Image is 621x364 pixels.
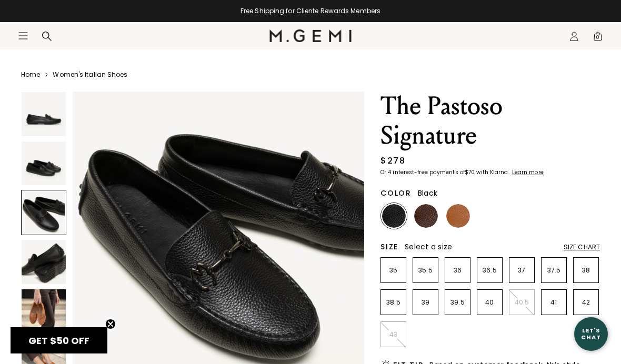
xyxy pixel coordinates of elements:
[382,204,406,228] img: Black
[574,298,598,307] p: 42
[380,189,412,197] h2: Color
[476,168,510,176] klarna-placement-style-body: with Klarna
[380,155,405,167] div: $278
[509,298,534,307] p: 40.5
[418,188,437,198] span: Black
[11,327,107,353] div: GET $50 OFFClose teaser
[22,92,66,136] img: The Pastoso Signature
[381,330,406,339] p: 43
[445,298,470,307] p: 39.5
[105,319,116,329] button: Close teaser
[542,298,566,307] p: 41
[564,243,600,251] div: Size Chart
[18,31,28,41] button: Open site menu
[542,266,566,275] p: 37.5
[413,266,438,275] p: 35.5
[405,241,452,252] span: Select a size
[574,327,608,340] div: Let's Chat
[465,168,475,176] klarna-placement-style-amount: $70
[380,168,465,176] klarna-placement-style-body: Or 4 interest-free payments of
[269,29,352,42] img: M.Gemi
[413,298,438,307] p: 39
[380,92,600,150] h1: The Pastoso Signature
[53,70,127,79] a: Women's Italian Shoes
[22,240,66,284] img: The Pastoso Signature
[477,298,502,307] p: 40
[574,266,598,275] p: 38
[381,266,406,275] p: 35
[512,168,544,176] klarna-placement-style-cta: Learn more
[477,266,502,275] p: 36.5
[414,204,438,228] img: Chocolate
[509,266,534,275] p: 37
[381,298,406,307] p: 38.5
[22,289,66,333] img: The Pastoso Signature
[446,204,470,228] img: Tan
[445,266,470,275] p: 36
[593,33,603,44] span: 0
[380,242,398,251] h2: Size
[21,70,40,79] a: Home
[22,141,66,186] img: The Pastoso Signature
[28,334,89,347] span: GET $50 OFF
[511,169,544,176] a: Learn more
